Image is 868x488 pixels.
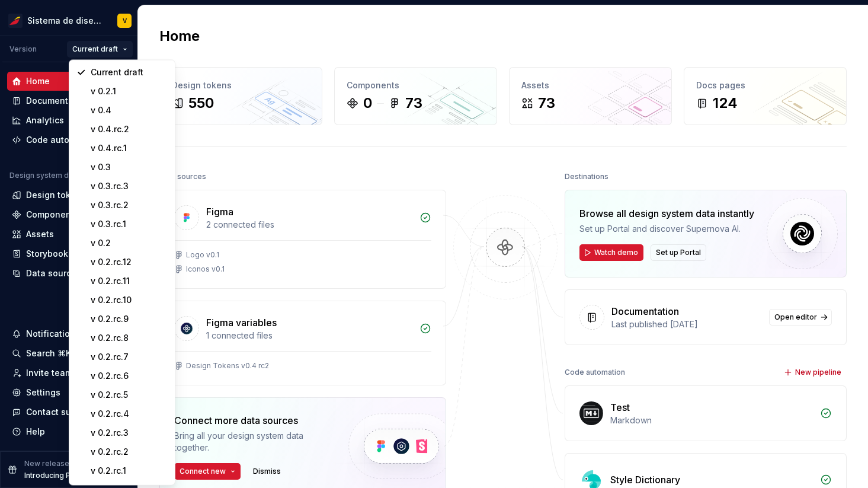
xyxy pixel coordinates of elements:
div: v 0.4 [91,104,168,116]
div: v 0.4.rc.2 [91,123,168,135]
div: v 0.2.rc.4 [91,408,168,420]
div: v 0.3 [91,161,168,173]
div: v 0.2.1 [91,85,168,97]
div: v 0.2.rc.8 [91,332,168,344]
div: v 0.2.rc.12 [91,256,168,268]
div: v 0.2.rc.1 [91,465,168,477]
div: v 0.3.rc.2 [91,199,168,211]
div: v 0.2.rc.3 [91,427,168,439]
div: v 0.2.rc.9 [91,313,168,325]
div: v 0.2.rc.10 [91,294,168,306]
div: v 0.2.rc.6 [91,370,168,382]
div: v 0.2.rc.7 [91,351,168,363]
div: v 0.3.rc.1 [91,218,168,230]
div: Current draft [91,66,168,78]
div: v 0.2.rc.2 [91,446,168,458]
div: v 0.2.rc.11 [91,275,168,287]
div: v 0.2.rc.5 [91,389,168,401]
div: v 0.2 [91,237,168,249]
div: v 0.3.rc.3 [91,180,168,192]
div: v 0.4.rc.1 [91,142,168,154]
